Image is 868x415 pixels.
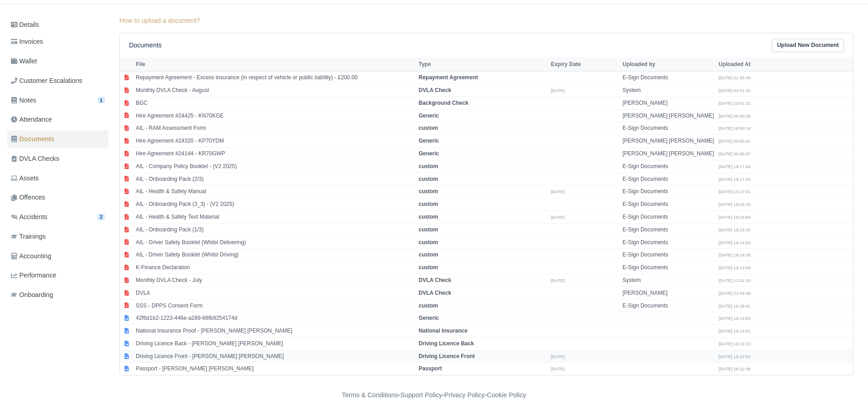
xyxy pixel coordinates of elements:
span: Accounting [11,251,51,261]
strong: DVLA Check [419,290,452,296]
td: E-Sign Documents [620,122,716,135]
td: Monthly DVLA Check - August [134,84,416,97]
td: [PERSON_NAME] [PERSON_NAME] [620,135,716,148]
td: DVLA [134,287,416,299]
small: [DATE] 16:13:51 [719,328,750,333]
small: [DATE] 16:14:03 [719,316,750,321]
strong: Passport [419,365,442,372]
strong: Repayment Agreement [419,74,478,81]
small: [DATE] [551,88,565,93]
strong: DVLA Check [419,87,452,93]
td: [PERSON_NAME] [PERSON_NAME] [620,109,716,122]
td: E-Sign Documents [620,72,716,84]
small: [DATE] [551,278,565,283]
span: Accidents [11,212,47,222]
a: How to upload a document? [119,17,200,24]
strong: Generic [419,150,439,157]
td: E-Sign Documents [620,185,716,198]
a: Assets [7,169,108,187]
small: [DATE] 10:51:21 [719,101,750,106]
small: [DATE] 16:12:36 [719,366,750,371]
span: Documents [11,134,55,144]
td: Driving Licence Front - [PERSON_NAME] [PERSON_NAME] [134,350,416,363]
td: Hire Agreement #24425 - KN70KGE [134,109,416,122]
td: System [620,84,716,97]
span: Trainings [11,231,46,242]
a: Trainings [7,228,108,246]
small: [DATE] 02:01:42 [719,88,750,93]
small: [DATE] 19:13:58 [719,265,750,270]
div: Chat Widget [822,371,868,415]
small: [DATE] 19:14:56 [719,240,750,245]
strong: custom [419,226,438,233]
strong: custom [419,264,438,271]
td: [PERSON_NAME] [620,97,716,109]
td: E-Sign Documents [620,173,716,185]
strong: custom [419,188,438,195]
small: [DATE] 19:17:25 [719,177,750,182]
a: Terms & Conditions [342,391,398,399]
td: Hire Agreement #24320 - KP70YDM [134,135,416,148]
a: Cookie Policy [487,391,526,399]
small: [DATE] [551,366,565,371]
small: [DATE] 19:15:56 [719,215,750,220]
a: Offences [7,189,108,206]
td: E-Sign Documents [620,299,716,312]
td: E-Sign Documents [620,198,716,211]
td: System [620,274,716,287]
td: Hire Agreement #24144 - KR70GWP [134,147,416,160]
small: [DATE] [551,354,565,359]
small: [DATE] 16:18:41 [719,303,750,308]
strong: custom [419,125,438,131]
a: Upload New Document [772,39,844,52]
td: AIL - Company Policy Booklet - (V2 2025) [134,160,416,173]
a: Details [7,16,108,33]
td: SSS - DPPS Consent Form [134,299,416,312]
td: Monthly DVLA Check - July [134,274,416,287]
strong: custom [419,302,438,309]
td: AIL - Driver Safety Booklet (Whilst Driving) [134,249,416,261]
td: E-Sign Documents [620,223,716,236]
span: Assets [11,173,39,184]
strong: Generic [419,315,439,321]
small: [DATE] 19:50:14 [719,126,750,131]
div: - - - [175,390,694,400]
small: [DATE] 00:00:35 [719,113,750,118]
th: Type [416,57,549,71]
td: E-Sign Documents [620,236,716,249]
small: [DATE] [551,215,565,220]
td: AIL - Driver Safety Booklet (Whilst Delivering) [134,236,416,249]
a: Notes 1 [7,92,108,109]
strong: National Insurance [419,328,467,334]
small: [DATE] 19:16:25 [719,202,750,207]
h6: Documents [129,41,162,49]
a: Accidents 2 [7,208,108,226]
span: Offences [11,192,45,203]
strong: Driving Licence Front [419,353,475,359]
strong: custom [419,176,438,182]
small: [DATE] 11:01:18 [719,278,750,283]
span: Invoices [11,36,43,47]
small: [DATE] 19:17:44 [719,164,750,169]
small: [DATE] 16:13:10 [719,341,750,346]
a: Onboarding [7,286,108,304]
small: [DATE] 16:12:52 [719,354,750,359]
small: [DATE] 19:14:36 [719,252,750,257]
th: Uploaded At [716,57,785,71]
small: [DATE] [551,189,565,194]
span: 1 [98,97,105,104]
strong: DVLA Check [419,277,452,283]
strong: Generic [419,113,439,119]
td: AIL - Onboarding Pack (3_3) - (V2 2025) [134,198,416,211]
a: Performance [7,266,108,284]
td: AIL - Health & Safety Test Material [134,210,416,223]
a: Invoices [7,33,108,51]
td: AIL - Health & Safety Manual [134,185,416,198]
td: Repayment Agreement - Excess insurance (in respect of vehicle or public liability) - £200.00 [134,72,416,84]
td: E-Sign Documents [620,249,716,261]
strong: custom [419,239,438,246]
td: [PERSON_NAME] [620,287,716,299]
a: Wallet [7,52,108,70]
span: DVLA Checks [11,154,59,164]
span: Onboarding [11,290,53,300]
